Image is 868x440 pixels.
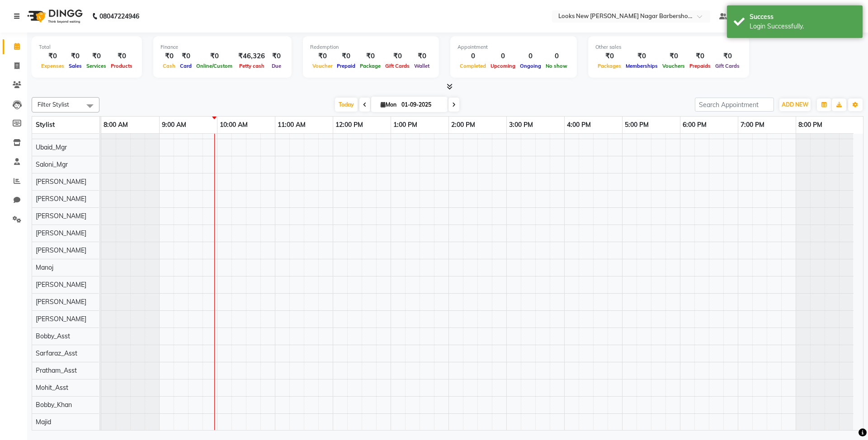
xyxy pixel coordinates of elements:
[713,63,742,69] span: Gift Cards
[36,401,72,409] span: Bobby_Khan
[36,384,68,392] span: Mohit_Asst
[178,63,194,69] span: Card
[412,51,432,61] div: ₹0
[695,98,774,112] input: Search Appointment
[623,63,660,69] span: Memberships
[623,51,660,61] div: ₹0
[687,63,713,69] span: Prepaids
[36,143,67,151] span: Ubaid_Mgr
[595,43,742,51] div: Other sales
[796,118,825,131] a: 8:00 PM
[269,51,284,61] div: ₹0
[507,118,535,131] a: 3:00 PM
[160,63,178,69] span: Cash
[412,63,432,69] span: Wallet
[565,118,593,131] a: 4:00 PM
[458,51,488,61] div: 0
[713,51,742,61] div: ₹0
[595,51,623,61] div: ₹0
[36,281,86,289] span: [PERSON_NAME]
[488,51,518,61] div: 0
[66,51,84,61] div: ₹0
[358,63,383,69] span: Package
[237,63,267,69] span: Petty cash
[358,51,383,61] div: ₹0
[36,332,70,340] span: Bobby_Asst
[36,212,86,220] span: [PERSON_NAME]
[101,118,130,131] a: 8:00 AM
[39,63,66,69] span: Expenses
[36,366,77,374] span: Pratham_Asst
[217,118,250,131] a: 10:00 AM
[194,51,235,61] div: ₹0
[738,118,767,131] a: 7:00 PM
[543,51,570,61] div: 0
[36,298,86,306] span: [PERSON_NAME]
[378,101,399,108] span: Mon
[595,63,623,69] span: Packages
[779,98,811,111] button: ADD NEW
[310,43,432,51] div: Redemption
[160,43,284,51] div: Finance
[36,195,86,203] span: [PERSON_NAME]
[66,63,84,69] span: Sales
[36,315,86,323] span: [PERSON_NAME]
[38,101,69,108] span: Filter Stylist
[36,349,77,357] span: Sarfaraz_Asst
[660,63,687,69] span: Vouchers
[36,246,86,254] span: [PERSON_NAME]
[36,418,51,426] span: Majid
[518,63,543,69] span: Ongoing
[108,63,135,69] span: Products
[335,51,358,61] div: ₹0
[39,51,66,61] div: ₹0
[235,51,269,61] div: ₹46,326
[782,101,808,108] span: ADD NEW
[488,63,518,69] span: Upcoming
[449,118,477,131] a: 2:00 PM
[99,4,139,29] b: 08047224946
[458,43,570,51] div: Appointment
[194,63,235,69] span: Online/Custom
[108,51,135,61] div: ₹0
[310,63,335,69] span: Voucher
[335,63,358,69] span: Prepaid
[391,118,420,131] a: 1:00 PM
[543,63,570,69] span: No show
[39,43,135,51] div: Total
[399,98,444,112] input: 2025-09-01
[36,229,86,237] span: [PERSON_NAME]
[275,118,308,131] a: 11:00 AM
[335,98,358,112] span: Today
[687,51,713,61] div: ₹0
[623,118,651,131] a: 5:00 PM
[458,63,488,69] span: Completed
[750,12,856,22] div: Success
[310,51,335,61] div: ₹0
[750,22,856,31] div: Login Successfully.
[333,118,365,131] a: 12:00 PM
[383,51,412,61] div: ₹0
[680,118,709,131] a: 6:00 PM
[518,51,543,61] div: 0
[178,51,194,61] div: ₹0
[160,118,189,131] a: 9:00 AM
[36,263,53,271] span: Manoj
[660,51,687,61] div: ₹0
[36,121,55,129] span: Stylist
[84,63,108,69] span: Services
[84,51,108,61] div: ₹0
[36,178,86,186] span: [PERSON_NAME]
[23,4,85,29] img: logo
[269,63,283,69] span: Due
[160,51,178,61] div: ₹0
[36,126,78,134] span: Counter_Sales
[383,63,412,69] span: Gift Cards
[36,160,68,169] span: Saloni_Mgr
